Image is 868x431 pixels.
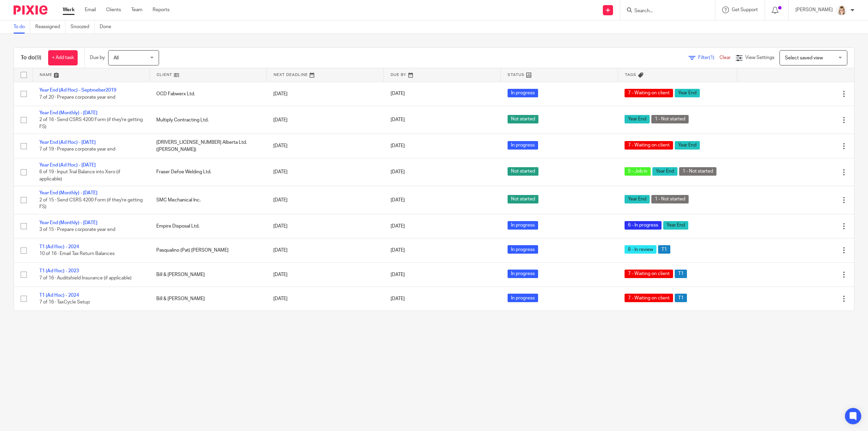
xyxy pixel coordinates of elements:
span: [DATE] [391,170,405,174]
input: Search [634,8,695,14]
img: Tayler%20Headshot%20Compressed%20Resized%202.jpg [836,5,847,16]
td: [DATE] [267,238,383,262]
td: SMC Mechanical Inc. [150,186,267,214]
td: [DATE] [267,82,383,106]
a: Clear [719,55,731,60]
span: [DATE] [391,272,405,277]
span: Year End [625,195,650,203]
span: [DATE] [391,144,405,149]
a: Work [63,6,75,13]
span: 10 of 16 · Email Tax Return Balances [39,252,115,256]
span: T1 [658,245,670,254]
span: [DATE] [391,296,405,301]
td: [DATE] [267,134,383,158]
span: 7 of 16 · TaxCycle Setup [39,300,90,305]
span: All [114,56,119,60]
span: [DATE] [391,224,405,229]
span: 6 of 19 · Input Trial Balance into Xero (if applicable) [39,170,120,181]
td: [DATE] [267,158,383,186]
span: 7 of 16 · Auditshield Insurance (if applicable) [39,276,132,280]
span: Select saved view [785,56,823,60]
td: [DATE] [267,106,383,134]
td: Pasqualino (Pat) [PERSON_NAME] [150,238,267,262]
a: Reassigned [35,20,65,34]
td: Bill & [PERSON_NAME] [150,262,267,287]
span: 2 of 15 · Send CSRS 4200 Form (if they're getting FS) [39,198,143,210]
a: Year End (Monthly) - [DATE] [39,220,97,225]
a: Year End (Ad Hoc) - [DATE] [39,140,96,145]
span: Not started [508,167,538,176]
span: T1 [675,270,687,278]
span: 1 - Not started [651,195,689,203]
td: Fraser Defoe Welding Ltd. [150,158,267,186]
span: Year End [652,167,677,176]
td: [DRIVERS_LICENSE_NUMBER] Alberta Ltd. ([PERSON_NAME]) [150,134,267,158]
a: Clients [106,6,121,13]
a: T1 (Ad Hoc) - 2023 [39,269,79,273]
span: 7 - Waiting on client [625,89,673,97]
span: Not started [508,115,538,123]
span: View Settings [745,55,774,60]
a: Reports [153,6,170,13]
a: + Add task [48,50,78,65]
span: T1 [675,294,687,302]
a: To do [14,20,30,34]
td: Bill & [PERSON_NAME] [150,287,267,311]
h1: To do [21,54,41,61]
p: [PERSON_NAME] [795,6,833,13]
a: Year End (Monthly) - [DATE] [39,111,97,115]
span: [DATE] [391,92,405,96]
td: [DATE] [267,186,383,214]
span: 5 - Job in [625,167,651,176]
a: Email [85,6,96,13]
span: [DATE] [391,118,405,122]
span: 2 of 16 · Send CSRS 4200 Form (if they're getting FS) [39,118,143,130]
td: [DATE] [267,214,383,238]
span: Tags [625,73,636,77]
span: 7 - Waiting on client [625,294,673,302]
span: Get Support [732,7,758,12]
a: Done [100,20,116,34]
span: 6 - In progress [625,221,662,230]
span: 7 - Waiting on client [625,141,673,150]
a: Snoozed [71,20,95,34]
span: 7 - Waiting on client [625,270,673,278]
a: Year End (Monthly) - [DATE] [39,191,97,195]
span: In progress [508,270,538,278]
td: [DATE] [267,262,383,287]
img: Pixie [14,5,47,15]
span: Year End [663,221,688,230]
span: Year End [675,89,700,97]
span: [DATE] [391,248,405,253]
p: Due by [90,54,105,61]
a: Year End (Ad Hoc) - [DATE] [39,163,96,168]
span: In progress [508,245,538,254]
span: (9) [35,55,41,60]
span: 1 - Not started [651,115,689,123]
span: 1 - Not started [679,167,716,176]
span: In progress [508,141,538,150]
span: [DATE] [391,198,405,202]
span: 3 of 15 · Prepare corporate year end [39,227,115,232]
span: (1) [709,55,714,60]
td: Empire Disposal Ltd. [150,214,267,238]
span: Filter [698,55,719,60]
span: In progress [508,89,538,97]
a: Year End (Ad Hoc) - Septmeber2019 [39,88,116,93]
span: Year End [625,115,650,123]
td: [DATE] [267,287,383,311]
a: Team [131,6,142,13]
span: In progress [508,294,538,302]
span: Not started [508,195,538,203]
span: In progress [508,221,538,230]
span: 8 - In review [625,245,656,254]
span: Year End [675,141,700,150]
span: 7 of 20 · Prepare corporate year end [39,95,115,100]
a: T1 (Ad Hoc) - 2024 [39,293,79,298]
td: OCD Fabwerx Ltd. [150,82,267,106]
span: 7 of 19 · Prepare corporate year end [39,147,115,152]
a: T1 (Ad Hoc) - 2024 [39,244,79,249]
td: Multiply Contracting Ltd. [150,106,267,134]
